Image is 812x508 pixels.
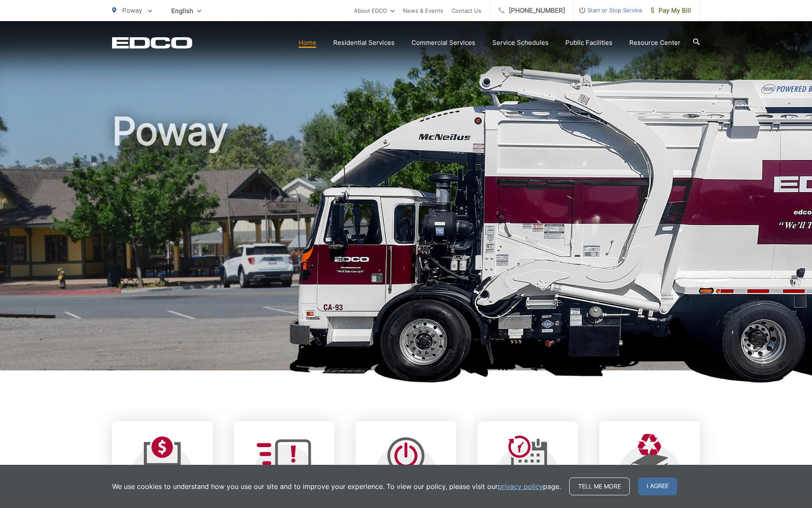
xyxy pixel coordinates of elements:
[629,38,680,48] a: Resource Center
[452,6,481,16] a: Contact Us
[112,481,561,491] p: We use cookies to understand how you use our site and to improve your experience. To view our pol...
[165,3,208,18] span: English
[565,38,612,48] a: Public Facilities
[638,478,677,495] span: I agree
[299,38,316,48] a: Home
[403,6,443,16] a: News & Events
[354,6,395,16] a: About EDCO
[651,6,691,16] span: Pay My Bill
[333,38,395,48] a: Residential Services
[492,38,549,48] a: Service Schedules
[498,481,543,491] a: privacy policy
[411,38,475,48] a: Commercial Services
[122,6,142,14] span: Poway
[112,110,700,378] h1: Poway
[569,478,630,495] a: Tell me more
[112,37,192,49] a: EDCD logo. Return to the homepage.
